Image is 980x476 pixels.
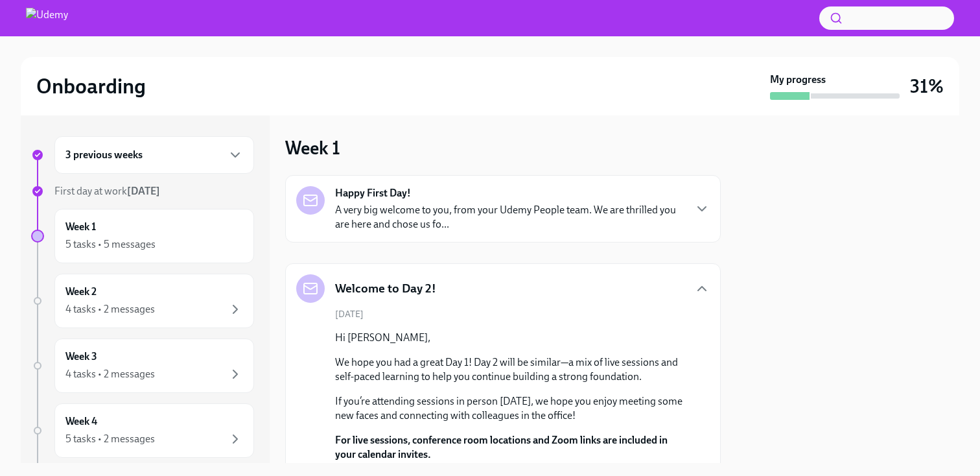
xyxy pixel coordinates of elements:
[65,350,97,364] h6: Week 3
[65,414,97,429] h6: Week 4
[31,274,254,328] a: Week 24 tasks • 2 messages
[31,339,254,393] a: Week 34 tasks • 2 messages
[335,186,411,200] strong: Happy First Day!
[335,308,364,320] span: [DATE]
[65,285,97,299] h6: Week 2
[285,136,340,160] h3: Week 1
[910,75,944,98] h3: 31%
[335,331,689,345] p: Hi [PERSON_NAME],
[26,8,68,29] img: Udemy
[54,136,254,174] div: 3 previous weeks
[770,73,826,87] strong: My progress
[65,367,155,381] div: 4 tasks • 2 messages
[65,220,96,234] h6: Week 1
[65,148,143,162] h6: 3 previous weeks
[65,237,156,252] div: 5 tasks • 5 messages
[335,434,668,460] strong: For live sessions, conference room locations and Zoom links are included in your calendar invites.
[335,203,684,232] p: A very big welcome to you, from your Udemy People team. We are thrilled you are here and chose us...
[335,280,436,297] h5: Welcome to Day 2!
[65,432,155,446] div: 5 tasks • 2 messages
[36,73,146,99] h2: Onboarding
[65,302,155,316] div: 4 tasks • 2 messages
[54,185,160,197] span: First day at work
[335,355,689,384] p: We hope you had a great Day 1! Day 2 will be similar—a mix of live sessions and self-paced learni...
[31,403,254,458] a: Week 45 tasks • 2 messages
[127,185,160,197] strong: [DATE]
[31,209,254,263] a: Week 15 tasks • 5 messages
[335,394,689,423] p: If you’re attending sessions in person [DATE], we hope you enjoy meeting some new faces and conne...
[31,184,254,198] a: First day at work[DATE]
